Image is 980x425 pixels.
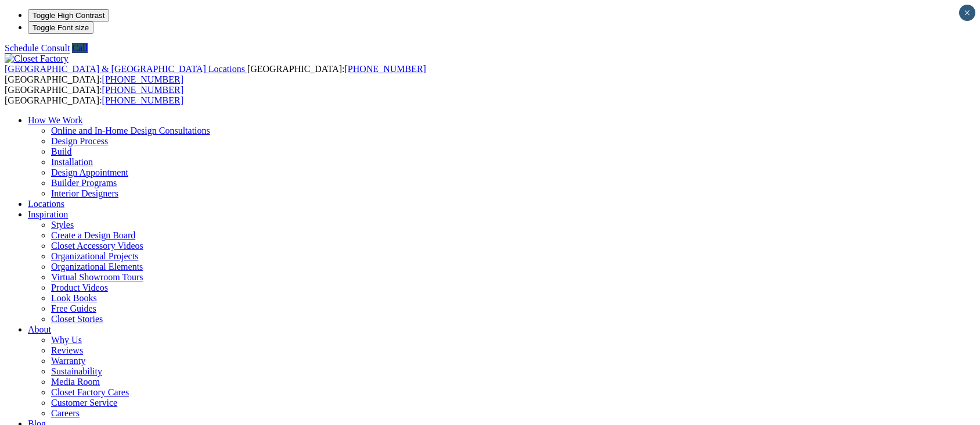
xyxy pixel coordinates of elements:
a: Build [51,147,72,156]
span: [GEOGRAPHIC_DATA] & [GEOGRAPHIC_DATA] Locations [5,64,245,74]
a: Design Appointment [51,167,128,177]
img: Closet Factory [5,53,69,64]
a: Product Videos [51,283,108,292]
a: Reviews [51,345,83,355]
a: Styles [51,220,74,230]
a: Sustainability [51,366,102,376]
a: Media Room [51,377,100,387]
a: Virtual Showroom Tours [51,272,143,282]
a: Warranty [51,356,85,366]
a: Organizational Elements [51,262,143,272]
a: Design Process [51,136,108,146]
a: How We Work [28,115,83,125]
a: Online and In-Home Design Consultations [51,126,210,135]
a: [PHONE_NUMBER] [102,85,183,95]
a: Locations [28,199,64,209]
a: Installation [51,157,93,167]
a: Free Guides [51,303,96,313]
a: Create a Design Board [51,230,135,240]
a: Customer Service [51,398,117,408]
button: Toggle High Contrast [28,9,109,22]
a: [PHONE_NUMBER] [102,95,183,105]
span: Toggle Font size [33,23,89,32]
a: Closet Stories [51,314,103,324]
a: [PHONE_NUMBER] [102,74,183,84]
a: About [28,324,51,334]
span: [GEOGRAPHIC_DATA]: [GEOGRAPHIC_DATA]: [5,64,426,84]
a: Inspiration [28,209,68,219]
a: Why Us [51,335,82,345]
a: [PHONE_NUMBER] [344,64,426,74]
a: [GEOGRAPHIC_DATA] & [GEOGRAPHIC_DATA] Locations [5,64,247,74]
a: Look Books [51,293,97,303]
a: Call [72,43,88,53]
span: [GEOGRAPHIC_DATA]: [GEOGRAPHIC_DATA]: [5,85,183,105]
button: Toggle Font size [28,22,93,34]
a: Closet Factory Cares [51,387,129,397]
span: Toggle High Contrast [33,11,105,20]
a: Schedule Consult [5,43,70,53]
a: Closet Accessory Videos [51,241,143,251]
a: Organizational Projects [51,251,138,261]
a: Careers [51,408,80,418]
a: Interior Designers [51,188,118,198]
button: Close [959,5,975,21]
a: Builder Programs [51,178,117,188]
